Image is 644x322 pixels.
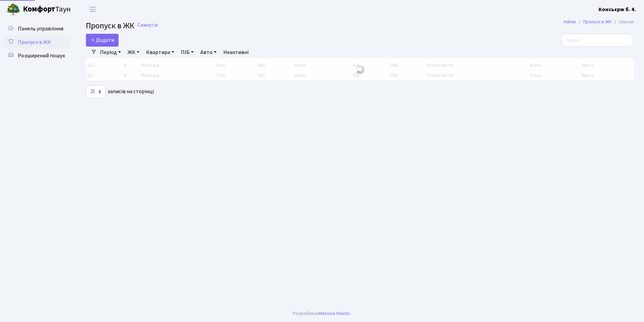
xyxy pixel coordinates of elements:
[198,47,219,58] a: Авто
[178,47,196,58] a: ПІБ
[3,22,71,35] a: Панель управління
[561,34,634,47] input: Пошук...
[3,49,71,62] a: Розширений пошук
[97,47,124,58] a: Період
[23,4,55,15] b: Комфорт
[23,4,71,15] span: Таун
[86,85,154,98] label: записів на сторінці
[612,18,634,26] li: Список
[143,47,177,58] a: Квартира
[563,18,576,25] a: Admin
[18,38,51,46] span: Пропуск в ЖК
[583,18,612,25] a: Пропуск в ЖК
[18,52,65,59] span: Розширений пошук
[3,35,71,49] a: Пропуск в ЖК
[86,85,105,98] select: записів на сторінці
[553,15,644,29] nav: breadcrumb
[599,5,636,14] a: Консьєрж б. 4.
[137,22,158,28] a: Скинути
[86,34,119,47] a: Додати
[293,310,351,317] div: Розроблено .
[84,4,101,15] button: Переключити навігацію
[319,310,350,317] a: Massive Kinetic
[90,36,114,44] span: Додати
[355,64,365,75] img: Обробка...
[86,20,134,32] span: Пропуск в ЖК
[125,47,142,58] a: ЖК
[221,47,251,58] a: Неактивні
[7,3,20,16] img: logo.png
[18,25,63,32] span: Панель управління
